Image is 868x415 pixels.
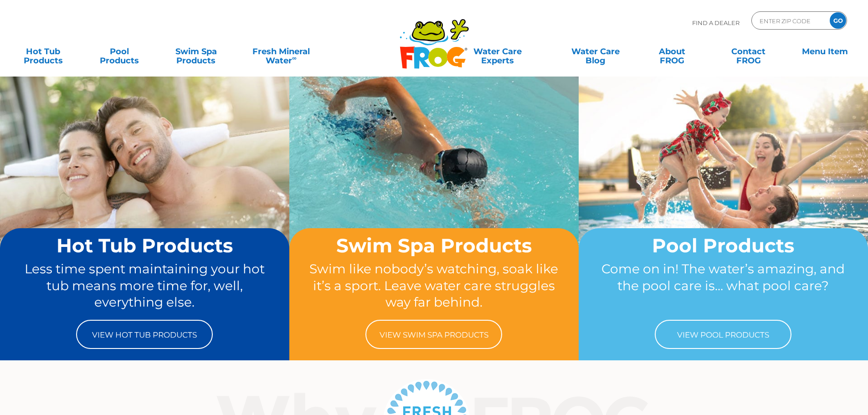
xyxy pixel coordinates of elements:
[17,235,272,256] h2: Hot Tub Products
[307,261,561,311] p: Swim like nobody’s watching, soak like it’s a sport. Leave water care struggles way far behind.
[596,235,851,256] h2: Pool Products
[76,320,213,349] a: View Hot Tub Products
[791,42,859,61] a: Menu Item
[307,235,561,256] h2: Swim Spa Products
[86,42,154,61] a: PoolProducts
[9,42,77,61] a: Hot TubProducts
[655,320,791,349] a: View Pool Products
[638,42,706,61] a: AboutFROG
[759,14,820,27] input: Zip Code Form
[162,42,230,61] a: Swim SpaProducts
[292,54,297,61] sup: ∞
[579,76,868,292] img: home-banner-pool-short
[289,76,579,292] img: home-banner-swim-spa-short
[692,11,740,34] p: Find A Dealer
[365,320,502,349] a: View Swim Spa Products
[17,261,272,311] p: Less time spent maintaining your hot tub means more time for, well, everything else.
[596,261,851,311] p: Come on in! The water’s amazing, and the pool care is… what pool care?
[561,42,629,61] a: Water CareBlog
[714,42,782,61] a: ContactFROG
[830,12,846,29] input: GO
[442,42,553,61] a: Water CareExperts
[239,42,324,61] a: Fresh MineralWater∞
